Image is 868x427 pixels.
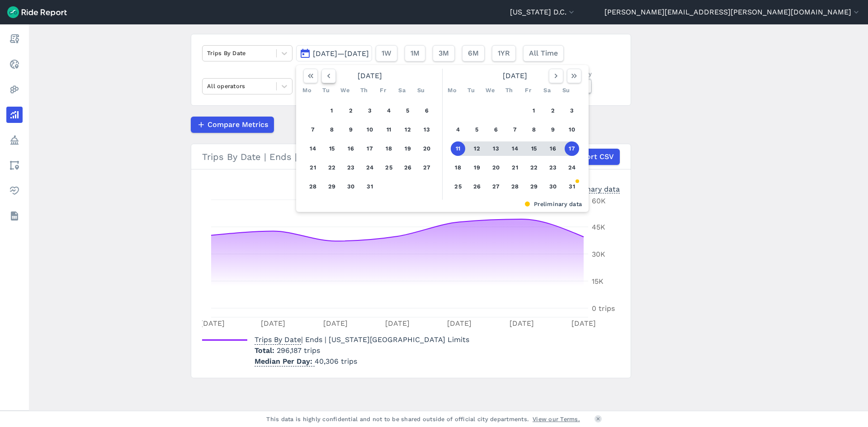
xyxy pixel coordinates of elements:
button: 3M [433,45,455,61]
div: We [483,83,497,98]
button: 28 [508,179,522,194]
span: Total [255,346,277,355]
span: Compare Metrics [208,119,268,130]
button: 5 [401,103,415,118]
button: 6M [462,45,485,61]
button: 11 [382,122,396,137]
span: 296,187 trips [277,346,320,355]
span: 1YR [498,48,510,59]
div: Fr [521,83,535,98]
a: Realtime [6,56,23,72]
button: 1YR [492,45,516,61]
div: Fr [376,83,390,98]
tspan: 15K [592,277,604,286]
div: Mo [300,83,314,98]
button: 19 [470,160,484,175]
div: Sa [395,83,409,98]
button: [PERSON_NAME][EMAIL_ADDRESS][PERSON_NAME][DOMAIN_NAME] [604,7,861,18]
button: 21 [306,160,320,175]
button: All Time [523,45,564,61]
tspan: [DATE] [509,319,534,328]
button: 29 [325,179,339,194]
button: 8 [527,122,541,137]
div: We [338,83,352,98]
button: 20 [489,160,503,175]
button: 27 [420,160,434,175]
button: 13 [420,122,434,137]
button: 30 [344,179,358,194]
a: Health [6,183,23,199]
button: 13 [489,141,503,156]
button: 10 [565,122,579,137]
div: Preliminary data [562,184,620,193]
button: 6 [420,103,434,118]
button: Compare Metrics [191,117,274,133]
button: 10 [363,122,377,137]
button: 22 [325,160,339,175]
div: Th [357,83,371,98]
button: 20 [420,141,434,156]
button: 9 [546,122,560,137]
span: All Time [529,48,558,59]
div: Su [559,83,573,98]
button: 18 [451,160,465,175]
button: 24 [565,160,579,175]
tspan: 45K [592,223,605,231]
button: 25 [451,179,465,194]
button: [DATE]—[DATE] [296,45,372,61]
button: 25 [382,160,396,175]
button: 29 [527,179,541,194]
span: Export CSV [573,151,614,162]
button: 18 [382,141,396,156]
tspan: [DATE] [447,319,472,328]
button: 2 [344,103,358,118]
span: 1M [410,48,420,59]
button: 23 [344,160,358,175]
button: 24 [363,160,377,175]
a: Areas [6,157,23,174]
button: 8 [325,122,339,137]
div: [DATE] [300,69,440,83]
a: Report [6,31,23,47]
button: 7 [306,122,320,137]
button: 12 [470,141,484,156]
div: Sa [540,83,554,98]
button: 16 [344,141,358,156]
button: 26 [470,179,484,194]
button: 9 [344,122,358,137]
button: [US_STATE] D.C. [510,7,576,18]
button: 15 [325,141,339,156]
button: 6 [489,122,503,137]
a: View our Terms. [533,415,580,423]
div: Tu [319,83,333,98]
div: Th [502,83,516,98]
button: 1 [325,103,339,118]
button: 2 [546,103,560,118]
button: 21 [508,160,522,175]
button: 22 [527,160,541,175]
tspan: 60K [592,197,606,205]
button: 17 [363,141,377,156]
a: Analyze [6,107,23,123]
button: 12 [401,122,415,137]
button: 16 [546,141,560,156]
tspan: [DATE] [261,319,285,328]
tspan: 0 trips [592,304,615,313]
button: 17 [565,141,579,156]
button: 28 [306,179,320,194]
tspan: [DATE] [385,319,410,328]
span: 6M [468,48,479,59]
span: 3M [439,48,449,59]
button: 31 [363,179,377,194]
a: Policy [6,132,23,148]
button: 7 [508,122,522,137]
span: | Ends | [US_STATE][GEOGRAPHIC_DATA] Limits [255,335,469,344]
button: 23 [546,160,560,175]
button: 30 [546,179,560,194]
button: 19 [401,141,415,156]
button: 14 [306,141,320,156]
tspan: [DATE] [571,319,596,328]
div: Trips By Date | Ends | [US_STATE][GEOGRAPHIC_DATA] Limits [202,149,620,165]
button: 3 [565,103,579,118]
button: 15 [527,141,541,156]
